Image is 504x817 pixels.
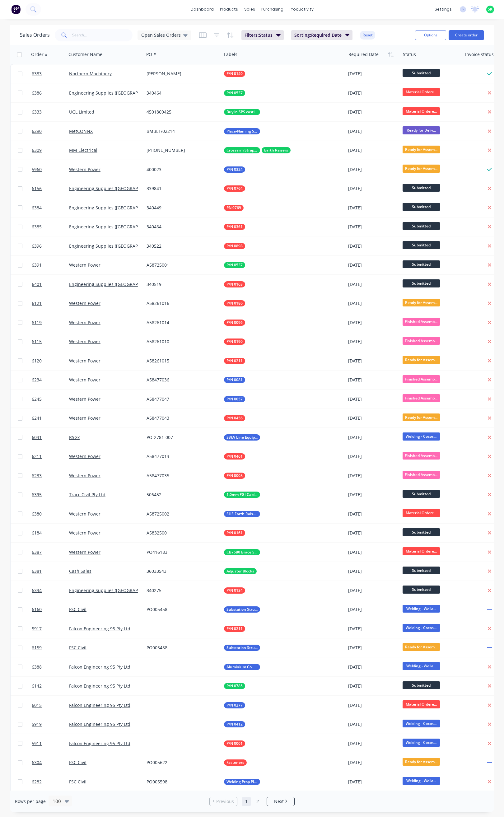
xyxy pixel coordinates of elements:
a: 6401 [32,275,69,294]
a: Falcon Engineering 95 Pty Ltd [69,740,130,746]
a: Cash Sales [69,568,91,574]
span: 6015 [32,702,42,708]
span: P/N 0211 [226,626,243,632]
a: 6121 [32,294,69,313]
span: 6290 [32,128,42,134]
button: P/N 0211 [224,358,245,364]
a: 6184 [32,524,69,542]
span: 6245 [32,396,42,402]
a: Falcon Engineering 95 Pty Ltd [69,664,130,670]
div: PO-2781-007 [147,434,216,441]
a: 5917 [32,619,69,638]
span: Adjuster Blocks [226,568,254,574]
span: P/N 0456 [226,415,243,421]
div: [DATE] [348,281,398,287]
span: P/N 0096 [226,320,243,326]
span: P/N 0412 [226,721,243,727]
div: [DATE] [348,338,398,345]
div: A58477036 [147,377,216,383]
span: Next [274,798,284,805]
a: Next page [267,798,294,805]
span: 6234 [32,377,42,383]
a: 6396 [32,237,69,255]
span: Submitted [403,567,440,574]
span: Ready for Assem... [403,146,440,153]
div: [DATE] [348,396,398,402]
span: Aluminium Components [226,664,258,670]
span: P/N 0008 [226,473,243,479]
a: 6333 [32,103,69,121]
a: 6309 [32,141,69,160]
span: 6160 [32,606,42,613]
div: productivity [287,5,317,14]
a: Western Power [69,358,100,364]
span: 6119 [32,320,42,326]
a: Falcon Engineering 95 Pty Ltd [69,626,130,632]
a: Falcon Engineering 95 Pty Ltd [69,683,130,689]
div: A58325001 [147,530,216,536]
button: P/N 0140 [224,71,245,77]
button: P/N 0057 [224,396,245,402]
div: [DATE] [348,166,398,173]
span: 6115 [32,338,42,345]
span: P/N 0324 [226,166,243,173]
div: products [217,5,241,14]
span: 6120 [32,358,42,364]
div: purchasing [258,5,287,14]
div: [DATE] [348,434,398,441]
span: 6211 [32,453,42,460]
a: 6115 [32,332,69,351]
a: Engineering Supplies ([GEOGRAPHIC_DATA]) Pty Ltd [69,281,175,287]
div: BMBL1/02214 [147,128,216,134]
span: 6184 [32,530,42,536]
span: 6156 [32,185,42,192]
div: 340464 [147,224,216,230]
span: Ready for Assem... [403,165,440,172]
a: Western Power [69,415,100,421]
span: Place-Naming Signage Stands [226,128,258,134]
div: [DATE] [348,128,398,134]
a: RSGx [69,434,80,440]
span: Material Ordere... [403,547,440,555]
span: Finished Assemb... [403,394,440,402]
a: FSC Civil [69,759,86,765]
span: Welding Prop Plates & Assembly [226,779,258,785]
a: 6383 [32,64,69,83]
div: 339841 [147,185,216,192]
a: Northern Machinery [69,71,112,77]
span: Ready for Deliv... [403,126,440,134]
span: 6383 [32,71,42,77]
div: 340519 [147,281,216,287]
button: P/N 0764 [224,185,245,192]
button: P/N 0081 [224,377,245,383]
div: [DATE] [348,185,398,192]
span: Fasteners [226,759,244,766]
button: CB7580 Brace Sets [224,549,260,555]
span: Submitted [403,184,440,192]
button: P/N 0785 [224,683,245,689]
span: Material Ordere... [403,509,440,517]
span: 6031 [32,434,42,441]
button: P/N 0163 [224,281,245,287]
span: P/N 0785 [226,683,243,689]
div: [DATE] [348,300,398,306]
span: P/N 0161 [226,530,243,536]
a: 6381 [32,562,69,581]
span: Previous [216,798,234,805]
span: Substation Structural Steel [226,606,258,613]
span: P/N 0277 [226,702,243,708]
span: P/N 0898 [226,243,243,249]
button: 33kV Line Equipment [224,434,260,441]
button: P/N 0186 [224,300,245,306]
span: 6388 [32,664,42,670]
span: P/N 0186 [226,300,243,306]
div: [DATE] [348,90,398,96]
span: Finished Assemb... [403,471,440,479]
span: Submitted [403,279,440,287]
div: [DATE] [348,358,398,364]
span: 6385 [32,224,42,230]
div: 340449 [147,205,216,211]
span: P/N 0537 [226,262,243,268]
div: [PHONE_NUMBER] [147,147,216,153]
a: Tracc Civil Pty Ltd [69,492,105,497]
